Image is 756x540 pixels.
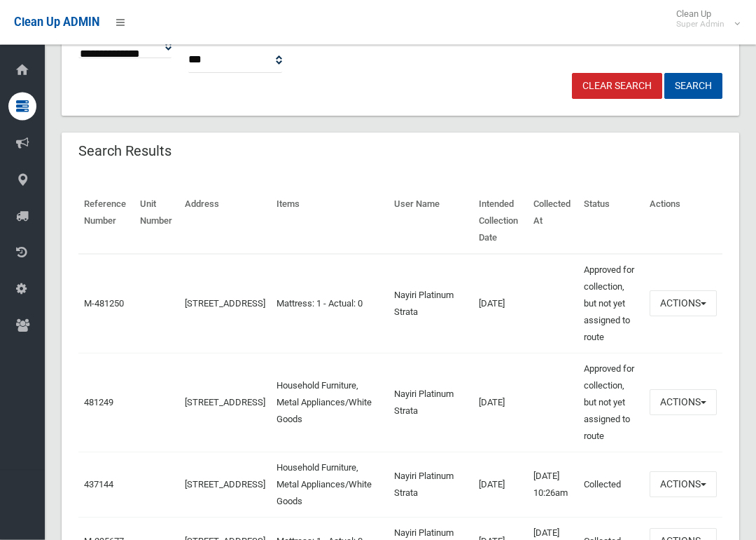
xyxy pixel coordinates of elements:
[388,189,473,255] th: User Name
[473,255,528,354] td: [DATE]
[78,189,134,255] th: Reference Number
[271,353,388,452] td: Household Furniture, Metal Appliances/White Goods
[271,255,388,354] td: Mattress: 1 - Actual: 0
[179,189,271,255] th: Address
[669,8,738,29] span: Clean Up
[528,189,578,255] th: Collected At
[84,398,113,408] a: 481249
[185,480,265,490] a: [STREET_ADDRESS]
[388,452,473,518] td: Nayiri Platinum Strata
[676,19,724,29] small: Super Admin
[650,390,717,416] button: Actions
[271,452,388,518] td: Household Furniture, Metal Appliances/White Goods
[271,189,388,255] th: Items
[578,452,644,518] td: Collected
[62,138,188,166] header: Search Results
[84,299,124,309] a: M-481250
[473,452,528,518] td: [DATE]
[650,291,717,317] button: Actions
[185,398,265,408] a: [STREET_ADDRESS]
[528,452,578,518] td: [DATE] 10:26am
[185,299,265,309] a: [STREET_ADDRESS]
[572,74,662,100] a: Clear Search
[84,480,113,490] a: 437144
[664,74,722,100] button: Search
[650,472,717,498] button: Actions
[578,189,644,255] th: Status
[388,353,473,452] td: Nayiri Platinum Strata
[134,189,179,255] th: Unit Number
[388,255,473,354] td: Nayiri Platinum Strata
[473,189,528,255] th: Intended Collection Date
[14,15,99,29] span: Clean Up ADMIN
[578,353,644,452] td: Approved for collection, but not yet assigned to route
[578,255,644,354] td: Approved for collection, but not yet assigned to route
[644,189,722,255] th: Actions
[473,353,528,452] td: [DATE]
